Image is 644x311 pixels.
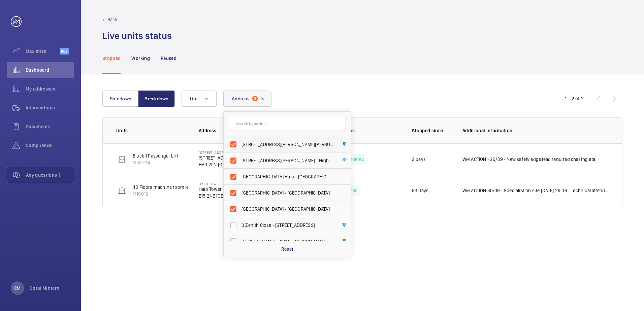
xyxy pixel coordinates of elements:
[462,156,595,163] p: WM ACTION - 29/09 - New safety edge lead required chasing eta
[199,186,258,193] p: Halo Tower
[199,127,294,134] p: Address
[14,285,21,291] p: CM
[161,55,176,62] p: Paused
[199,150,294,154] p: [STREET_ADDRESS][PERSON_NAME] - High Risk Building
[565,95,584,102] div: 1 – 2 of 2
[190,96,199,101] span: Unit
[133,184,239,191] p: 43 Floors machine room less. Left hand fire fighter
[116,127,188,134] p: Units
[107,16,118,23] p: Back
[241,173,334,180] span: [GEOGRAPHIC_DATA] Halo - [GEOGRAPHIC_DATA] - [GEOGRAPHIC_DATA]
[241,206,334,212] span: [GEOGRAPHIC_DATA] - [GEOGRAPHIC_DATA]
[26,48,60,55] span: Maximize
[241,222,334,229] span: 3 Zenith Close - [STREET_ADDRESS]
[241,238,334,245] span: [PERSON_NAME] House - [PERSON_NAME][GEOGRAPHIC_DATA]
[131,55,150,62] p: Working
[462,187,609,194] p: WM ACTION 30/09 - Specialist on site [DATE] 29.09 - Technical attendance required, ETA TBC CLIENT...
[26,67,74,73] span: Dashboard
[26,172,74,178] span: Any questions ?
[26,85,74,92] span: My addresses
[60,48,69,55] span: Beta
[412,156,426,163] p: 2 days
[412,187,428,194] p: 83 days
[199,154,294,161] p: [STREET_ADDRESS][PERSON_NAME]
[232,96,250,101] span: Address
[241,189,334,196] span: [GEOGRAPHIC_DATA] - [GEOGRAPHIC_DATA]
[133,159,178,166] p: M53224
[182,91,217,107] button: Unit
[26,142,74,149] span: Compliance
[199,182,258,186] p: Halo Tower
[118,155,126,163] img: elevator.svg
[138,91,175,107] button: Breakdown
[199,193,258,199] p: E15 2NE [GEOGRAPHIC_DATA]
[26,104,74,111] span: Interventions
[26,123,74,130] span: Documents
[133,191,239,197] p: M10012
[118,186,126,195] img: elevator.svg
[199,161,294,168] p: HA0 2FN [GEOGRAPHIC_DATA]
[102,55,121,62] p: Stopped
[241,141,334,148] span: [STREET_ADDRESS][PERSON_NAME][PERSON_NAME]
[133,152,178,159] p: Block 1 Passenger Lift
[223,91,271,107] button: Address5
[281,246,294,252] p: Reset
[102,91,139,107] button: Shutdown
[412,127,452,134] p: Stopped since
[252,96,258,101] span: 5
[462,127,609,134] p: Additional information
[241,157,334,164] span: [STREET_ADDRESS][PERSON_NAME] - High Risk Building - [STREET_ADDRESS][PERSON_NAME]
[102,30,172,42] h1: Live units status
[30,285,60,291] p: Coral Mintern
[229,117,346,131] input: Search by address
